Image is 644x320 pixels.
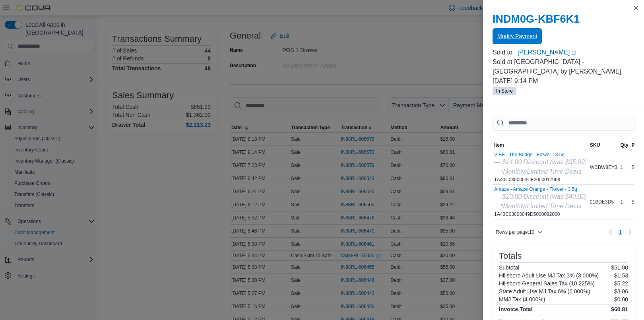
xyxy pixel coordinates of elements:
[497,32,537,40] span: Modify Payment
[590,142,600,148] span: SKU
[499,296,545,303] h6: MMJ Tax (4.000%)
[614,272,628,279] p: $1.53
[499,272,599,279] h6: Hillsboro Adult Use MJ Tax 3% (3.000%)
[614,280,628,287] p: $5.22
[493,76,634,86] p: [DATE] 9:14 PM
[499,280,595,287] h6: Hillsboro General Sales Tax (10.225%)
[494,186,587,192] button: Amaze - Amaze Orange - Flower - 3.5g
[606,227,615,237] button: Previous page
[518,48,634,57] a: [PERSON_NAME]External link
[493,48,516,57] div: Sold to
[493,87,516,95] span: In Store
[615,226,625,239] ul: Pagination for table: MemoryTable from EuiInMemoryTable
[494,157,587,167] div: — $14.00 Discount (was $35.00)
[493,227,545,237] button: Rows per page:10
[494,152,587,157] button: VIBE - The Bridge - Flower - 3.5g
[631,3,641,13] button: Close this dialog
[494,186,587,217] div: 1A40C03000049D5000082000
[632,142,643,148] span: Price
[621,142,628,148] span: Qty
[493,140,588,150] button: Item
[614,296,628,303] p: $0.00
[496,87,513,95] span: In Store
[619,228,622,236] span: 1
[494,142,504,148] span: Item
[493,57,634,76] p: Sold at [GEOGRAPHIC_DATA] - [GEOGRAPHIC_DATA] by [PERSON_NAME]
[625,227,634,237] button: Next page
[499,264,519,271] h6: Subtotal
[493,13,634,25] h2: INDM0G-KBF6K1
[611,306,628,312] h4: $60.81
[493,115,634,131] input: This is a search bar. As you type, the results lower in the page will automatically filter.
[615,226,625,239] button: Page 1 of 1
[493,28,542,44] button: Modify Payment
[619,163,630,172] div: 1
[590,199,614,205] span: 21BDE3D5
[606,226,634,239] nav: Pagination for table: MemoryTable from EuiInMemoryTable
[571,50,576,55] svg: External link
[494,192,587,202] div: — $10.00 Discount (was $40.00)
[614,288,628,295] p: $3.06
[499,306,533,312] h4: Invoice Total
[499,251,522,261] h3: Totals
[611,264,628,271] p: $51.00
[500,203,581,209] i: *Monthly/Limited Time Deals
[590,164,617,171] span: WCBW8EY3
[619,197,630,207] div: 1
[588,140,619,150] button: SKU
[499,288,590,295] h6: State Adult Use MJ Tax 6% (6.000%)
[494,152,587,183] div: 1A40C0300003CF2000017968
[500,168,581,175] i: *Monthly/Limited Time Deals
[619,140,630,150] button: Qty
[496,229,534,235] span: Rows per page : 10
